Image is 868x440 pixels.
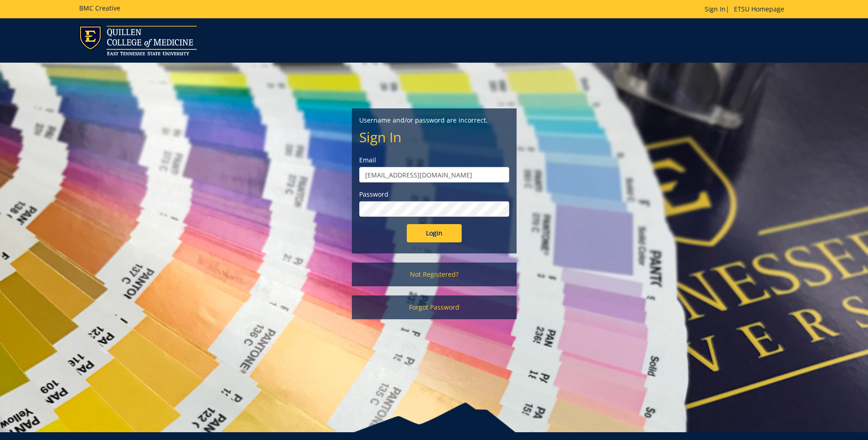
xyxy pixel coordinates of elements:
input: Login [407,224,462,242]
img: ETSU logo [79,26,197,55]
a: Not Registered? [352,263,517,286]
a: ETSU Homepage [729,5,789,13]
a: Sign In [705,5,726,13]
a: Forgot Password [352,295,517,319]
label: Password [359,190,509,199]
label: Email [359,156,509,165]
h5: BMC Creative [79,5,120,11]
h2: Sign In [359,129,509,145]
p: Username and/or password are incorrect. [359,116,509,125]
p: | [705,5,789,14]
